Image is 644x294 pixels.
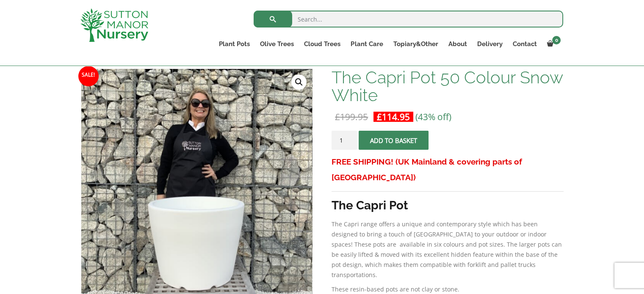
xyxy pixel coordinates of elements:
span: £ [335,111,340,123]
a: About [443,38,472,50]
a: Olive Trees [255,38,299,50]
a: Contact [507,38,542,50]
a: Plant Pots [214,38,255,50]
button: Add to basket [359,131,428,150]
input: Product quantity [332,131,357,150]
strong: The Capri Pot [332,198,408,212]
span: Sale! [78,66,99,86]
a: 0 [542,38,563,50]
img: logo [80,8,148,42]
a: View full-screen image gallery [291,74,307,90]
p: The Capri range offers a unique and contemporary style which has been designed to bring a touch o... [332,219,563,280]
input: Search... [254,11,563,27]
span: 0 [552,36,561,44]
a: Cloud Trees [299,38,345,50]
span: (43% off) [415,111,451,123]
h3: FREE SHIPPING! (UK Mainland & covering parts of [GEOGRAPHIC_DATA]) [332,154,563,185]
bdi: 199.95 [335,111,368,123]
bdi: 114.95 [377,111,410,123]
h1: The Capri Pot 50 Colour Snow White [332,69,563,104]
a: Plant Care [345,38,388,50]
a: Delivery [472,38,507,50]
span: £ [377,111,382,123]
a: Topiary&Other [388,38,443,50]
